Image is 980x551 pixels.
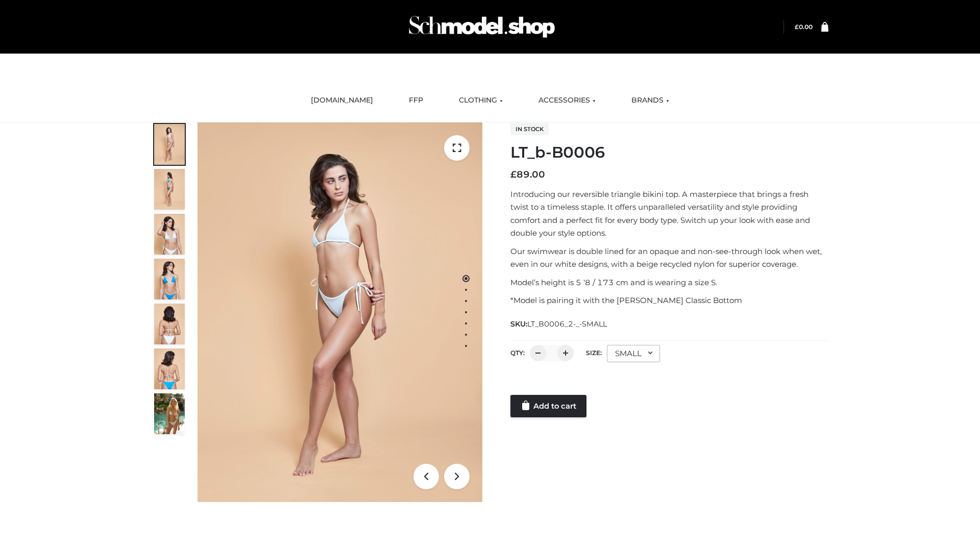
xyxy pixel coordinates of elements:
[303,89,381,112] a: [DOMAIN_NAME]
[154,124,185,165] img: ArielClassicBikiniTop_CloudNine_AzureSky_OW114ECO_1-scaled.jpg
[586,349,602,357] label: Size:
[510,188,828,240] p: Introducing our reversible triangle bikini top. A masterpiece that brings a fresh twist to a time...
[795,23,813,31] bdi: 0.00
[510,349,525,357] label: QTY:
[405,7,558,47] img: Schmodel Admin 964
[510,395,586,417] a: Add to cart
[401,89,431,112] a: FFP
[154,393,185,434] img: Arieltop_CloudNine_AzureSky2.jpg
[154,348,185,389] img: ArielClassicBikiniTop_CloudNine_AzureSky_OW114ECO_8-scaled.jpg
[154,169,185,210] img: ArielClassicBikiniTop_CloudNine_AzureSky_OW114ECO_2-scaled.jpg
[510,276,828,289] p: Model’s height is 5 ‘8 / 173 cm and is wearing a size S.
[795,23,813,31] a: £0.00
[607,345,660,362] div: SMALL
[510,245,828,271] p: Our swimwear is double lined for an opaque and non-see-through look when wet, even in our white d...
[510,169,545,180] bdi: 89.00
[510,318,608,330] span: SKU:
[154,304,185,344] img: ArielClassicBikiniTop_CloudNine_AzureSky_OW114ECO_7-scaled.jpg
[451,89,510,112] a: CLOTHING
[510,143,828,162] h1: LT_b-B0006
[510,123,549,135] span: In stock
[510,169,517,180] span: £
[795,23,799,31] span: £
[531,89,603,112] a: ACCESSORIES
[510,294,828,307] p: *Model is pairing it with the [PERSON_NAME] Classic Bottom
[154,259,185,299] img: ArielClassicBikiniTop_CloudNine_AzureSky_OW114ECO_4-scaled.jpg
[527,319,607,329] span: LT_B0006_2-_-SMALL
[198,122,482,502] img: ArielClassicBikiniTop_CloudNine_AzureSky_OW114ECO_1
[154,214,185,255] img: ArielClassicBikiniTop_CloudNine_AzureSky_OW114ECO_3-scaled.jpg
[624,89,677,112] a: BRANDS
